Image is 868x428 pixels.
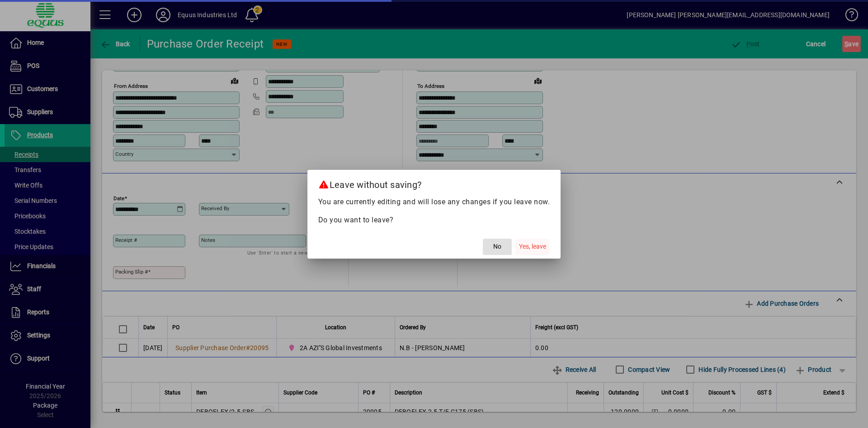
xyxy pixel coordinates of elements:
p: Do you want to leave? [318,215,550,226]
span: Yes, leave [519,242,546,251]
button: Yes, leave [515,239,550,255]
button: No [483,239,512,255]
span: No [493,242,501,251]
h2: Leave without saving? [307,170,561,196]
p: You are currently editing and will lose any changes if you leave now. [318,197,550,207]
